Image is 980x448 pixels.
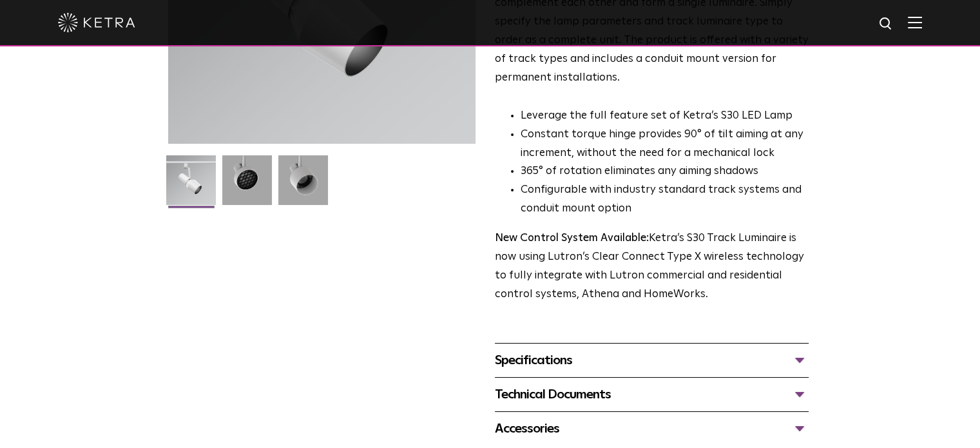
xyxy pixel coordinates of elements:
li: Configurable with industry standard track systems and conduit mount option [521,181,809,219]
p: Ketra’s S30 Track Luminaire is now using Lutron’s Clear Connect Type X wireless technology to ful... [495,229,809,304]
div: Accessories [495,418,809,439]
img: ketra-logo-2019-white [58,13,135,32]
img: S30-Track-Luminaire-2021-Web-Square [166,155,216,215]
img: 3b1b0dc7630e9da69e6b [222,155,272,215]
img: search icon [878,16,894,32]
div: Technical Documents [495,384,809,405]
div: Specifications [495,350,809,371]
li: Leverage the full feature set of Ketra’s S30 LED Lamp [521,107,809,126]
li: Constant torque hinge provides 90° of tilt aiming at any increment, without the need for a mechan... [521,126,809,163]
strong: New Control System Available: [495,233,649,244]
img: Hamburger%20Nav.svg [908,16,922,28]
img: 9e3d97bd0cf938513d6e [278,155,328,215]
li: 365° of rotation eliminates any aiming shadows [521,162,809,181]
